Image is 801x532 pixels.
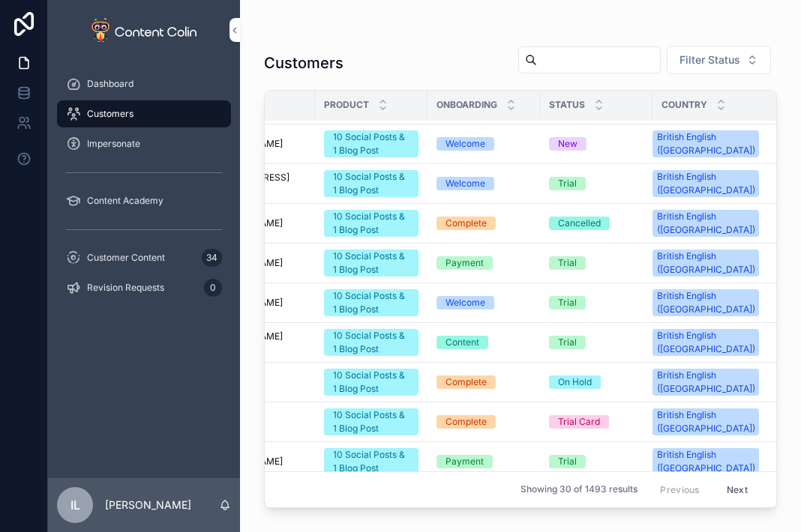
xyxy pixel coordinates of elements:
[436,256,531,270] a: Payment
[87,138,140,150] span: Impersonate
[324,329,418,356] a: 10 Social Posts & 1 Blog Post
[652,210,759,237] a: British English ([GEOGRAPHIC_DATA])
[91,18,196,42] img: App logo
[445,137,485,151] div: Welcome
[87,282,164,294] span: Revision Requests
[333,369,409,396] div: 10 Social Posts & 1 Blog Post
[661,99,707,111] span: Country
[445,177,485,190] div: Welcome
[558,375,592,389] div: On Hold
[333,329,409,356] div: 10 Social Posts & 1 Blog Post
[204,279,222,297] div: 0
[57,130,231,157] a: Impersonate
[70,496,80,514] span: IL
[445,256,484,270] div: Payment
[549,455,643,468] a: Trial
[436,455,531,468] a: Payment
[558,336,577,349] div: Trial
[657,448,755,475] div: British English ([GEOGRAPHIC_DATA])
[549,99,585,111] span: Status
[445,296,485,309] div: Welcome
[57,274,231,301] a: Revision Requests0
[558,296,577,309] div: Trial
[549,217,643,230] a: Cancelled
[716,478,758,501] button: Next
[558,137,577,151] div: New
[324,408,418,435] a: 10 Social Posts & 1 Blog Post
[657,130,755,157] div: British English ([GEOGRAPHIC_DATA])
[333,289,409,316] div: 10 Social Posts & 1 Blog Post
[657,170,755,197] div: British English ([GEOGRAPHIC_DATA])
[324,99,369,111] span: Product
[87,108,133,120] span: Customers
[445,336,479,349] div: Content
[549,336,643,349] a: Trial
[324,448,418,475] a: 10 Social Posts & 1 Blog Post
[657,369,755,396] div: British English ([GEOGRAPHIC_DATA])
[87,78,133,90] span: Dashboard
[549,375,643,389] a: On Hold
[436,217,531,230] a: Complete
[324,369,418,396] a: 10 Social Posts & 1 Blog Post
[657,329,755,356] div: British English ([GEOGRAPHIC_DATA])
[48,60,240,321] div: scrollable content
[558,415,600,429] div: Trial Card
[87,252,165,264] span: Customer Content
[436,336,531,349] a: Content
[657,210,755,237] div: British English ([GEOGRAPHIC_DATA])
[333,210,409,237] div: 10 Social Posts & 1 Blog Post
[652,289,759,316] a: British English ([GEOGRAPHIC_DATA])
[324,250,418,276] a: 10 Social Posts & 1 Blog Post
[667,46,771,74] button: Select Button
[657,408,755,435] div: British English ([GEOGRAPHIC_DATA])
[333,250,409,276] div: 10 Social Posts & 1 Blog Post
[324,170,418,197] a: 10 Social Posts & 1 Blog Post
[520,484,637,496] span: Showing 30 of 1493 results
[324,130,418,157] a: 10 Social Posts & 1 Blog Post
[57,70,231,97] a: Dashboard
[549,415,643,429] a: Trial Card
[436,99,497,111] span: Onboarding
[87,195,163,207] span: Content Academy
[652,369,759,396] a: British English ([GEOGRAPHIC_DATA])
[436,415,531,429] a: Complete
[57,100,231,127] a: Customers
[652,130,759,157] a: British English ([GEOGRAPHIC_DATA])
[202,249,222,267] div: 34
[445,415,487,429] div: Complete
[652,250,759,276] a: British English ([GEOGRAPHIC_DATA])
[549,177,643,190] a: Trial
[333,170,409,197] div: 10 Social Posts & 1 Blog Post
[558,256,577,270] div: Trial
[549,256,643,270] a: Trial
[333,130,409,157] div: 10 Social Posts & 1 Blog Post
[436,375,531,389] a: Complete
[436,296,531,309] a: Welcome
[445,455,484,468] div: Payment
[57,187,231,214] a: Content Academy
[264,52,343,73] h1: Customers
[436,137,531,151] a: Welcome
[333,408,409,435] div: 10 Social Posts & 1 Blog Post
[57,244,231,271] a: Customer Content34
[436,177,531,190] a: Welcome
[549,296,643,309] a: Trial
[558,217,601,230] div: Cancelled
[324,289,418,316] a: 10 Social Posts & 1 Blog Post
[652,170,759,197] a: British English ([GEOGRAPHIC_DATA])
[558,177,577,190] div: Trial
[445,375,487,389] div: Complete
[558,455,577,468] div: Trial
[333,448,409,475] div: 10 Social Posts & 1 Blog Post
[105,498,191,513] p: [PERSON_NAME]
[652,329,759,356] a: British English ([GEOGRAPHIC_DATA])
[652,448,759,475] a: British English ([GEOGRAPHIC_DATA])
[652,408,759,435] a: British English ([GEOGRAPHIC_DATA])
[324,210,418,237] a: 10 Social Posts & 1 Blog Post
[445,217,487,230] div: Complete
[657,250,755,276] div: British English ([GEOGRAPHIC_DATA])
[679,52,740,67] span: Filter Status
[549,137,643,151] a: New
[657,289,755,316] div: British English ([GEOGRAPHIC_DATA])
